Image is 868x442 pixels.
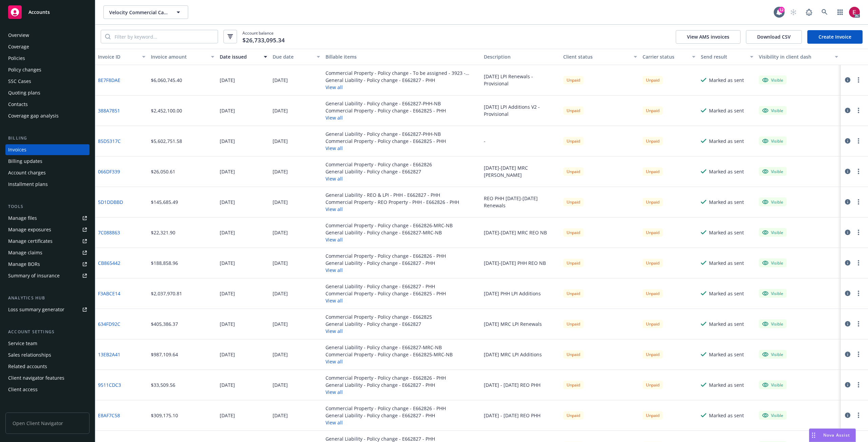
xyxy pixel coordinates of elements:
[762,107,783,113] div: Visible
[5,144,90,155] a: Invoices
[759,53,831,60] div: Visibility in client dash
[643,167,663,176] div: Unpaid
[5,329,90,335] div: Account settings
[643,350,663,359] div: Unpaid
[5,64,90,75] a: Policy changes
[28,9,50,15] span: Accounts
[8,76,31,87] div: SSC Cases
[8,41,29,52] div: Coverage
[8,110,59,121] div: Coverage gap analysis
[643,381,663,389] div: Unpaid
[151,259,178,267] div: $188,858.96
[325,252,446,259] div: Commercial Property - Policy change - E662826 - PHH
[762,229,783,235] div: Visible
[98,381,121,388] a: 9511CDC3
[151,107,182,114] div: $2,452,100.00
[563,381,584,389] div: Unpaid
[8,247,42,258] div: Manage claims
[325,236,453,243] button: View all
[325,267,446,274] button: View all
[151,351,178,358] div: $987,109.64
[5,236,90,247] a: Manage certificates
[273,229,288,236] div: [DATE]
[484,351,542,358] div: [DATE] MRC LPI Additions
[98,168,120,175] a: 066DF339
[5,213,90,224] a: Manage files
[643,76,663,84] div: Unpaid
[217,49,270,65] button: Date issued
[325,405,446,412] div: Commercial Property - Policy change - E662826 - PHH
[802,5,816,19] a: Report a Bug
[325,344,453,351] div: General Liability - Policy change - E662827-MRC-NB
[151,381,175,388] div: $33,509.56
[676,30,741,44] button: View AMS invoices
[709,320,744,328] div: Marked as sent
[273,53,313,60] div: Due date
[762,168,783,174] div: Visible
[98,53,138,60] div: Invoice ID
[325,100,446,107] div: General Liability - Policy change - E662827-PHH-NB
[484,229,547,236] div: [DATE]-[DATE] MRC REO NB
[325,351,453,358] div: Commercial Property - Policy change - E662825-MRC-NB
[220,53,260,60] div: Date issued
[8,213,37,224] div: Manage files
[5,41,90,52] a: Coverage
[98,198,123,206] a: 5D1DDBBD
[5,259,90,270] a: Manage BORs
[325,283,446,290] div: General Liability - Policy change - E662827 - PHH
[563,76,584,84] div: Unpaid
[807,30,863,44] a: Create Invoice
[273,107,288,114] div: [DATE]
[484,73,558,87] div: [DATE] LPI Renewals - Provisional
[762,199,783,205] div: Visible
[220,77,235,84] div: [DATE]
[5,224,90,235] span: Manage exposures
[325,297,446,304] button: View all
[8,384,38,395] div: Client access
[5,53,90,64] a: Policies
[849,7,860,18] img: photo
[98,138,121,145] a: 85D5317C
[484,412,540,419] div: [DATE] - [DATE] REO PHH
[8,179,48,190] div: Installment plans
[5,373,90,383] a: Client navigator features
[563,53,630,60] div: Client status
[778,7,785,13] div: 12
[5,413,90,434] span: Open Client Navigator
[220,229,235,236] div: [DATE]
[98,412,120,419] a: E8AF7C58
[8,144,26,155] div: Invoices
[8,167,46,178] div: Account charges
[560,49,640,65] button: Client status
[643,106,663,115] div: Unpaid
[151,168,175,175] div: $26,050.61
[5,338,90,349] a: Service team
[8,156,42,167] div: Billing updates
[762,260,783,266] div: Visible
[8,30,29,41] div: Overview
[643,411,663,420] div: Unpaid
[8,236,53,247] div: Manage certificates
[5,30,90,41] a: Overview
[484,138,486,145] div: -
[325,206,459,213] button: View all
[325,290,446,297] div: Commercial Property - Policy change - E662825 - PHH
[5,167,90,178] a: Account charges
[325,84,479,91] button: View all
[325,388,446,396] button: View all
[484,53,558,60] div: Description
[220,198,235,206] div: [DATE]
[709,351,744,358] div: Marked as sent
[325,191,459,198] div: General Liability - REO & LPI - PHH - E662827 - PHH
[762,138,783,144] div: Visible
[98,77,120,84] a: 8E7F8DAE
[5,99,90,110] a: Contacts
[709,77,744,84] div: Marked as sent
[484,320,542,328] div: [DATE] MRC LPI Renewals
[5,179,90,190] a: Installment plans
[5,110,90,121] a: Coverage gap analysis
[5,384,90,395] a: Client access
[325,229,453,236] div: General Liability - Policy change - E662827-MRC-NB
[762,321,783,327] div: Visible
[242,36,285,45] span: $26,733,095.34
